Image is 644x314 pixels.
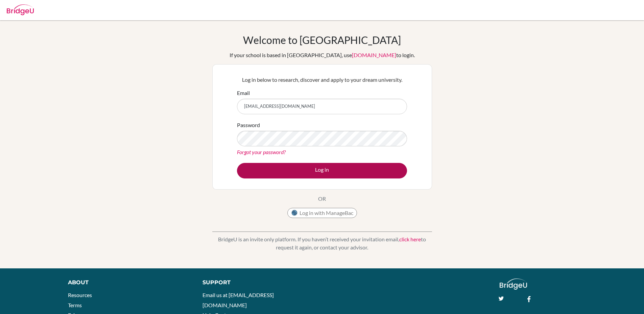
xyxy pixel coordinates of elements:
[68,279,187,287] div: About
[243,34,401,46] h1: Welcome to [GEOGRAPHIC_DATA]
[237,163,407,178] button: Log in
[212,235,432,251] p: BridgeU is an invite only platform. If you haven’t received your invitation email, to request it ...
[237,76,407,84] p: Log in below to research, discover and apply to your dream university.
[230,51,415,59] div: If your school is based in [GEOGRAPHIC_DATA], use to login.
[237,149,286,155] a: Forgot your password?
[237,89,250,97] label: Email
[287,208,357,218] button: Log in with ManageBac
[399,236,421,242] a: click here
[68,292,92,298] a: Resources
[202,292,274,308] a: Email us at [EMAIL_ADDRESS][DOMAIN_NAME]
[7,4,34,15] img: Bridge-U
[202,279,314,287] div: Support
[318,195,326,203] p: OR
[237,121,260,129] label: Password
[352,52,396,58] a: [DOMAIN_NAME]
[500,279,527,290] img: logo_white@2x-f4f0deed5e89b7ecb1c2cc34c3e3d731f90f0f143d5ea2071677605dd97b5244.png
[68,302,82,308] a: Terms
